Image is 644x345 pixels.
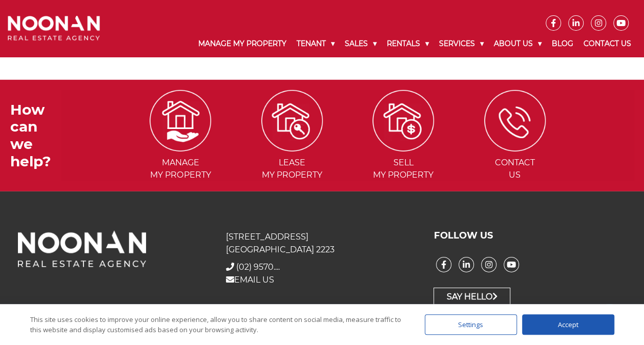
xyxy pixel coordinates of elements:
a: ICONS Leasemy Property [237,115,346,180]
a: ICONS Managemy Property [126,115,235,180]
a: Contact Us [578,31,636,57]
img: ICONS [150,90,211,152]
img: ICONS [372,90,434,152]
a: Rentals [382,31,434,57]
span: Sell my Property [349,157,458,181]
div: Accept [522,314,614,335]
span: Manage my Property [126,157,235,181]
a: Sales [340,31,382,57]
div: This site uses cookies to improve your online experience, allow you to share content on social me... [30,314,404,335]
a: Say Hello [433,288,510,306]
a: ICONS Sellmy Property [349,115,458,180]
img: ICONS [484,90,546,152]
a: Manage My Property [193,31,292,57]
a: ICONS ContactUs [460,115,569,180]
div: Settings [425,314,517,335]
img: ICONS [261,90,323,152]
a: EMAIL US [226,275,274,285]
span: (02) 9570.... [236,262,280,272]
a: Blog [547,31,578,57]
a: Click to reveal phone number [236,262,280,272]
span: Lease my Property [237,157,346,181]
a: Tenant [292,31,340,57]
img: Noonan Real Estate Agency [8,16,100,41]
span: Contact Us [460,157,569,181]
h3: FOLLOW US [433,230,626,242]
h3: How can we help? [10,101,61,170]
a: Services [434,31,489,57]
a: About Us [489,31,547,57]
p: [STREET_ADDRESS] [GEOGRAPHIC_DATA] 2223 [226,230,419,256]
